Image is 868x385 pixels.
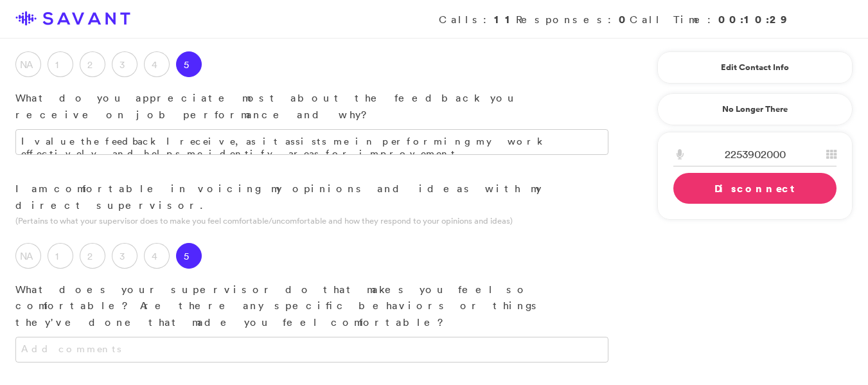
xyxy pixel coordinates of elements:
[144,51,170,77] label: 4
[15,51,41,77] label: NA
[112,243,137,269] label: 3
[176,243,202,269] label: 5
[673,57,837,78] a: Edit Contact Info
[48,243,73,269] label: 1
[48,51,73,77] label: 1
[15,215,608,227] p: (Pertains to what your supervisor does to make you feel comfortable/uncomfortable and how they re...
[144,243,170,269] label: 4
[494,12,516,26] strong: 11
[15,181,608,213] p: I am comfortable in voicing my opinions and ideas with my direct supervisor.
[80,243,105,269] label: 2
[718,12,788,26] strong: 00:10:29
[673,173,837,204] a: Disconnect
[15,282,608,331] p: What does your supervisor do that makes you feel so comfortable? Are there any specific behaviors...
[15,243,41,269] label: NA
[176,51,202,77] label: 5
[80,51,105,77] label: 2
[657,93,853,125] a: No Longer There
[15,90,608,123] p: What do you appreciate most about the feedback you receive on job performance and why?
[619,12,630,26] strong: 0
[112,51,137,77] label: 3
